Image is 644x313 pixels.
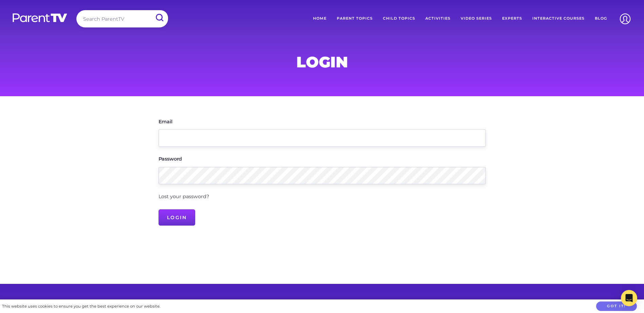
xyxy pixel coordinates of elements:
[596,301,637,311] button: Got it!
[420,10,456,27] a: Activities
[76,10,168,27] input: Search ParentTV
[497,10,527,27] a: Experts
[159,156,182,161] label: Password
[617,10,634,27] img: Account
[332,10,378,27] a: Parent Topics
[159,55,486,69] h1: Login
[621,290,637,306] div: Open Intercom Messenger
[12,13,68,23] img: parenttv-logo-white.4c85aaf.svg
[2,303,160,310] div: This website uses cookies to ensure you get the best experience on our website.
[378,10,420,27] a: Child Topics
[159,193,209,200] a: Lost your password?
[590,10,612,27] a: Blog
[150,10,168,25] input: Submit
[456,10,497,27] a: Video Series
[159,119,172,124] label: Email
[159,209,196,226] input: Login
[308,10,332,27] a: Home
[527,10,590,27] a: Interactive Courses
